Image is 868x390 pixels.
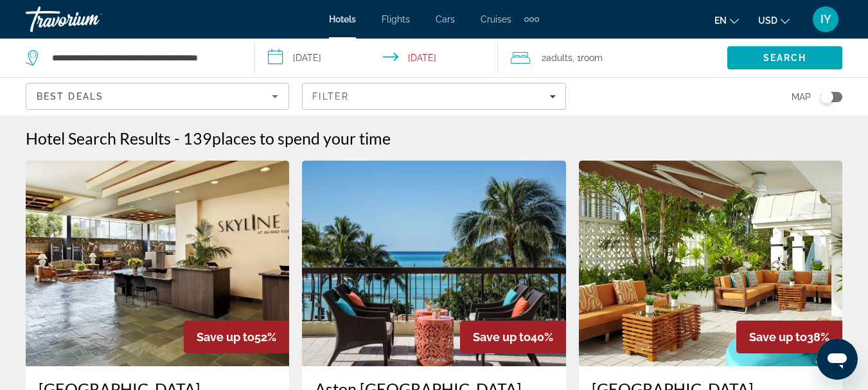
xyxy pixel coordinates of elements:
[312,91,349,102] span: Filter
[37,89,278,104] mat-select: Sort by
[749,330,807,344] span: Save up to
[26,129,171,148] h1: Hotel Search Results
[197,330,254,344] span: Save up to
[727,46,842,69] button: Search
[481,14,511,24] a: Cruises
[817,339,858,380] iframe: Button to launch messaging window
[579,161,842,366] img: Oasis Hotel Waikiki
[174,129,180,148] span: -
[736,321,842,353] div: 38%
[546,53,572,63] span: Adults
[473,330,531,344] span: Save up to
[498,39,727,77] button: Travelers: 2 adults, 0 children
[460,321,566,353] div: 40%
[763,53,807,63] span: Search
[792,88,811,106] span: Map
[542,49,572,67] span: 2
[26,3,154,36] a: Travorium
[37,91,103,102] span: Best Deals
[302,83,565,110] button: Filters
[26,161,289,366] img: Skyline Island Colony Hotel
[183,129,391,148] h2: 139
[212,129,391,148] span: places to spend your time
[758,15,777,26] span: USD
[51,48,235,67] input: Search hotel destination
[811,91,842,103] button: Toggle map
[809,6,842,33] button: User Menu
[255,39,497,77] button: Select check in and out date
[581,53,603,63] span: Room
[572,49,603,67] span: , 1
[382,14,410,24] a: Flights
[184,321,289,353] div: 52%
[436,14,455,24] a: Cars
[758,11,790,30] button: Change currency
[820,13,831,26] span: IY
[714,15,727,26] span: en
[714,11,739,30] button: Change language
[524,9,539,30] button: Extra navigation items
[302,161,565,366] img: Aston Waikiki Beach Tower
[329,14,356,24] a: Hotels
